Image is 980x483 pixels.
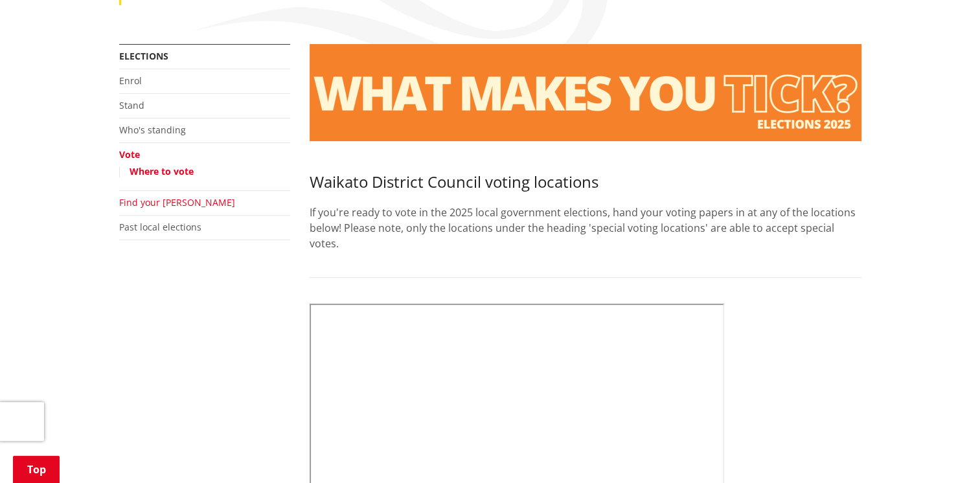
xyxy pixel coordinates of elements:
[119,148,140,161] a: Vote
[310,44,861,141] img: Vote banner
[119,74,142,87] a: Enrol
[310,173,861,192] h3: Waikato District Council voting locations
[13,456,60,483] a: Top
[130,165,194,177] a: Where to vote
[119,50,168,62] a: Elections
[119,196,235,208] a: Find your [PERSON_NAME]
[119,124,186,136] a: Who's standing
[310,205,861,251] p: If you're ready to vote in the 2025 local government elections, hand your voting papers in at any...
[119,221,201,233] a: Past local elections
[119,99,144,111] a: Stand
[920,429,967,475] iframe: Messenger Launcher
